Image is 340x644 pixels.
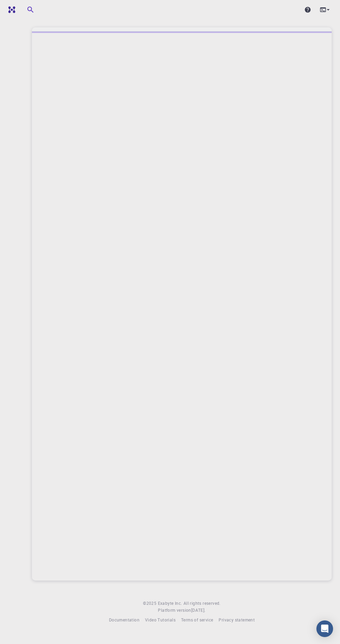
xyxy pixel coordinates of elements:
span: All rights reserved. [184,600,221,607]
span: Video Tutorials [145,617,176,622]
div: Open Intercom Messenger [316,620,333,637]
a: Privacy statement [219,617,255,624]
img: logo [6,6,15,13]
span: Documentation [109,617,139,622]
span: Platform version [158,607,191,614]
a: Documentation [109,617,139,624]
a: Exabyte Inc. [158,600,182,607]
a: Video Tutorials [145,617,176,624]
span: Exabyte Inc. [158,600,182,606]
span: Terms of service [181,617,213,622]
span: © 2025 [143,600,158,607]
span: [DATE] . [191,607,206,613]
span: Privacy statement [219,617,255,622]
a: Terms of service [181,617,213,624]
a: [DATE]. [191,607,206,614]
